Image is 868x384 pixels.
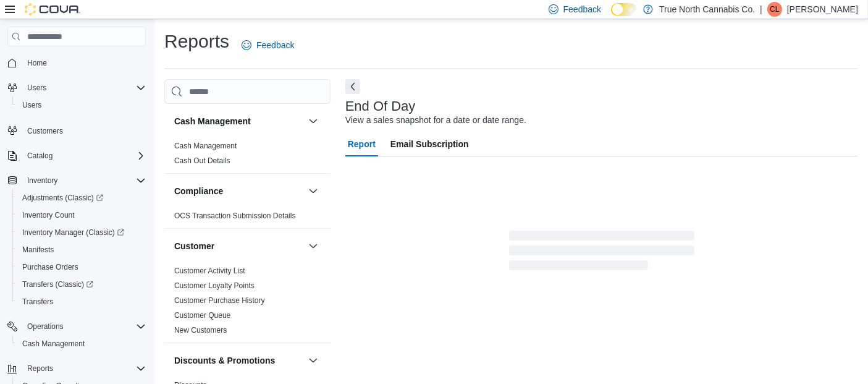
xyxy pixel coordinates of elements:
[174,281,255,291] span: Customer Loyalty Points
[22,80,146,95] span: Users
[22,361,58,376] button: Reports
[174,240,303,252] button: Customer
[27,83,46,93] span: Users
[22,297,53,307] span: Transfers
[174,266,245,276] span: Customer Activity List
[767,2,782,17] div: Christina Lachance
[17,294,146,309] span: Transfers
[2,121,151,139] button: Customers
[17,98,46,113] a: Users
[17,260,146,275] span: Purchase Orders
[17,260,83,275] a: Purchase Orders
[345,99,416,114] h3: End Of Day
[164,29,229,54] h1: Reports
[12,224,151,241] a: Inventory Manager (Classic)
[17,242,59,257] a: Manifests
[306,353,321,368] button: Discounts & Promotions
[611,3,637,16] input: Dark Mode
[12,189,151,207] a: Adjustments (Classic)
[22,56,52,70] a: Home
[22,100,41,110] span: Users
[27,322,64,331] span: Operations
[17,208,80,223] a: Inventory Count
[174,310,230,320] span: Customer Queue
[22,339,85,349] span: Cash Management
[22,124,68,139] a: Customers
[17,208,146,223] span: Inventory Count
[174,281,255,290] a: Customer Loyalty Points
[22,80,51,95] button: Users
[22,148,57,163] button: Catalog
[17,190,108,205] a: Adjustments (Classic)
[27,176,57,186] span: Inventory
[17,294,58,309] a: Transfers
[2,318,151,335] button: Operations
[174,354,303,367] button: Discounts & Promotions
[174,311,230,320] a: Customer Queue
[2,172,151,189] button: Inventory
[22,193,103,203] span: Adjustments (Classic)
[659,2,755,17] p: True North Cannabis Co.
[174,211,296,220] a: OCS Transaction Submission Details
[25,3,80,15] img: Cova
[2,147,151,164] button: Catalog
[22,245,54,255] span: Manifests
[174,296,265,305] a: Customer Purchase History
[12,96,151,114] button: Users
[174,325,227,335] span: New Customers
[237,33,299,58] a: Feedback
[306,239,321,254] button: Customer
[174,142,237,150] a: Cash Management
[27,364,53,373] span: Reports
[17,98,146,113] span: Users
[22,173,146,188] span: Inventory
[164,139,331,173] div: Cash Management
[12,241,151,258] button: Manifests
[348,132,376,156] span: Report
[22,319,69,334] button: Operations
[306,114,321,129] button: Cash Management
[174,185,303,197] button: Compliance
[174,326,227,335] a: New Customers
[12,207,151,224] button: Inventory Count
[17,190,146,205] span: Adjustments (Classic)
[22,262,78,272] span: Purchase Orders
[22,55,146,70] span: Home
[174,156,230,166] span: Cash Out Details
[22,228,124,237] span: Inventory Manager (Classic)
[17,225,129,240] a: Inventory Manager (Classic)
[22,148,146,163] span: Catalog
[174,115,251,127] h3: Cash Management
[17,336,90,351] a: Cash Management
[174,354,275,367] h3: Discounts & Promotions
[174,141,237,151] span: Cash Management
[345,79,360,94] button: Next
[164,208,331,228] div: Compliance
[17,277,146,292] span: Transfers (Classic)
[174,156,230,165] a: Cash Out Details
[770,2,779,17] span: CL
[306,184,321,198] button: Compliance
[17,225,146,240] span: Inventory Manager (Classic)
[12,276,151,293] a: Transfers (Classic)
[174,211,296,221] span: OCS Transaction Submission Details
[27,151,53,161] span: Catalog
[509,233,694,273] span: Loading
[12,335,151,352] button: Cash Management
[17,242,146,257] span: Manifests
[174,296,265,305] span: Customer Purchase History
[164,263,331,343] div: Customer
[174,240,214,252] h3: Customer
[22,279,93,289] span: Transfers (Classic)
[174,115,303,127] button: Cash Management
[22,173,62,188] button: Inventory
[22,122,146,138] span: Customers
[390,132,469,156] span: Email Subscription
[12,293,151,310] button: Transfers
[17,336,146,351] span: Cash Management
[22,319,146,334] span: Operations
[27,126,63,136] span: Customers
[563,3,601,15] span: Feedback
[760,2,762,17] p: |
